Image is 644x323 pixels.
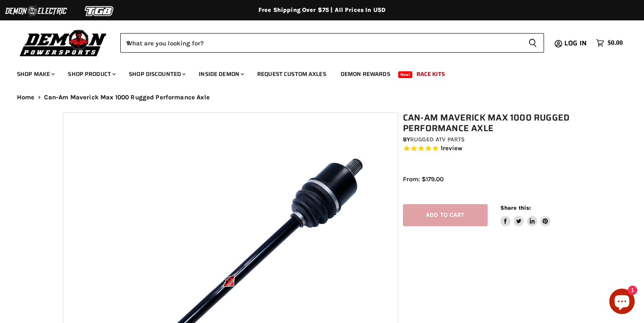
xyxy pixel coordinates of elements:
[4,3,68,19] img: Demon Electric Logo 2
[592,37,627,49] a: $0.00
[403,175,444,183] span: From: $179.00
[44,94,210,101] span: Can-Am Maverick Max 1000 Rugged Performance Axle
[17,94,35,101] a: Home
[68,3,131,19] img: TGB Logo 2
[561,39,592,47] a: Log in
[122,65,191,83] a: Shop Discounted
[403,112,586,134] h1: Can-Am Maverick Max 1000 Rugged Performance Axle
[11,65,60,83] a: Shop Make
[443,145,463,152] span: review
[403,144,586,153] span: Rated 5.0 out of 5 stars 1 reviews
[398,71,413,78] span: New!
[607,289,637,316] inbox-online-store-chat: Shopify online store chat
[608,39,623,47] span: $0.00
[522,33,544,53] button: Search
[251,65,333,83] a: Request Custom Axles
[17,28,110,58] img: Demon Powersports
[500,205,531,211] span: Share this:
[441,145,463,152] span: 1 reviews
[403,135,586,144] div: by
[500,204,551,227] aside: Share this:
[61,65,121,83] a: Shop Product
[11,62,621,83] ul: Main menu
[120,33,522,53] input: When autocomplete results are available use up and down arrows to review and enter to select
[564,38,587,48] span: Log in
[120,33,544,53] form: Product
[334,65,397,83] a: Demon Rewards
[410,65,451,83] a: Race Kits
[410,136,465,143] a: Rugged ATV Parts
[192,65,249,83] a: Inside Demon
